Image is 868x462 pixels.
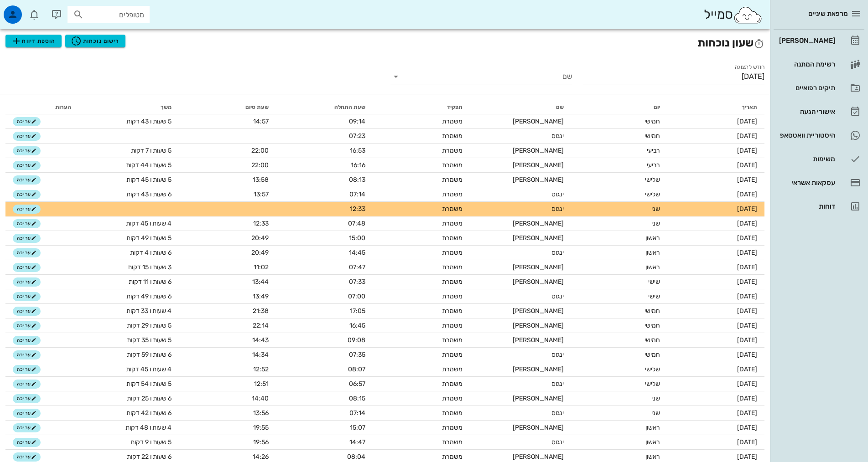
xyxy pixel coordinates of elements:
th: הערות [48,100,78,114]
span: [PERSON_NAME] [513,176,564,184]
span: שלישי [645,365,660,373]
td: משמרת [373,246,470,260]
span: 20:49 [251,249,269,257]
span: עריכה [17,221,36,226]
a: דוחות [774,195,864,217]
span: עריכה [17,177,36,183]
span: שישי [648,293,660,300]
span: חמישי [645,351,660,359]
span: ראשון [645,453,660,461]
span: [DATE] [737,234,757,242]
span: 5 שעות ו 54 דקות [126,380,172,388]
button: עריכה [13,146,41,155]
button: עריכה [13,175,41,185]
span: 4 שעות ו 33 דקות [126,307,172,315]
span: רביעי [647,147,660,154]
span: [DATE] [737,118,757,125]
span: 6 שעות ו 25 דקות [127,395,172,402]
span: 14:57 [253,118,269,125]
button: עריכה [13,452,41,462]
span: [DATE] [737,263,757,271]
span: 6 שעות ו 42 דקות [126,409,172,417]
button: עריכה [13,409,41,418]
span: 08:13 [349,176,365,184]
td: משמרת [373,114,470,129]
td: משמרת [373,216,470,231]
span: 06:57 [349,380,365,388]
span: [DATE] [737,322,757,329]
span: ינגוס [551,205,564,213]
span: תפקיד [447,104,463,110]
span: 07:33 [349,278,365,286]
span: 6 שעות ו 4 דקות [130,249,172,257]
span: [PERSON_NAME] [513,395,564,402]
span: 14:26 [253,453,269,461]
span: 21:38 [253,307,269,315]
span: 12:33 [350,205,365,213]
span: 6 שעות ו 59 דקות [127,351,172,359]
span: חמישי [645,322,660,329]
span: 22:00 [251,161,269,169]
span: הערות [55,104,71,110]
div: עסקאות אשראי [777,179,835,186]
td: משמרת [373,275,470,289]
td: משמרת [373,435,470,450]
span: 07:35 [349,351,365,359]
span: עריכה [17,206,36,212]
span: 11:02 [254,263,269,271]
span: חמישי [645,336,660,344]
span: עריכה [17,119,36,124]
td: משמרת [373,158,470,173]
span: [DATE] [737,380,757,388]
a: עסקאות אשראי [774,172,864,194]
div: תיקים רפואיים [777,84,835,92]
span: 16:45 [349,322,365,329]
a: רשימת המתנה [774,53,864,75]
span: 20:49 [251,234,269,242]
span: [DATE] [737,147,757,154]
a: משימות [774,148,864,170]
span: עריכה [17,192,36,197]
span: ינגוס [551,293,564,300]
h2: שעון נוכחות [5,35,764,51]
span: 13:58 [253,176,269,184]
span: עריכה [17,396,36,401]
button: עריכה [13,394,41,403]
span: 3 שעות ו 15 דקות [128,263,172,271]
button: עריכה [13,234,41,243]
span: עריכה [17,308,36,314]
span: 5 שעות ו 49 דקות [126,234,172,242]
img: SmileCloud logo [733,6,763,24]
span: 14:34 [252,351,269,359]
td: משמרת [373,260,470,275]
span: [DATE] [737,190,757,198]
span: 13:56 [253,409,269,417]
button: עריכה [13,380,41,389]
span: עריכה [17,163,36,168]
span: ינגוס [551,351,564,359]
span: [DATE] [737,395,757,402]
span: [DATE] [737,278,757,286]
span: 14:40 [252,395,269,402]
span: 22:14 [253,322,269,329]
div: דוחות [777,203,835,210]
span: 09:08 [348,336,365,344]
span: 19:55 [253,424,269,431]
span: [PERSON_NAME] [513,147,564,154]
span: [DATE] [737,336,757,344]
span: רביעי [647,161,660,169]
th: שם: לא ממוין. לחץ למיון לפי סדר עולה. הפעל למיון עולה. [470,100,571,114]
span: [DATE] [737,365,757,373]
span: עריכה [17,411,36,416]
span: עריכה [17,367,36,372]
span: 15:07 [350,424,365,431]
span: [DATE] [737,132,757,140]
span: עריכה [17,381,36,387]
button: עריכה [13,190,41,199]
span: תג [27,7,32,13]
span: 07:23 [349,132,365,140]
button: עריכה [13,336,41,345]
span: 12:33 [253,220,269,227]
span: 13:49 [253,293,269,300]
span: 07:47 [349,263,365,271]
